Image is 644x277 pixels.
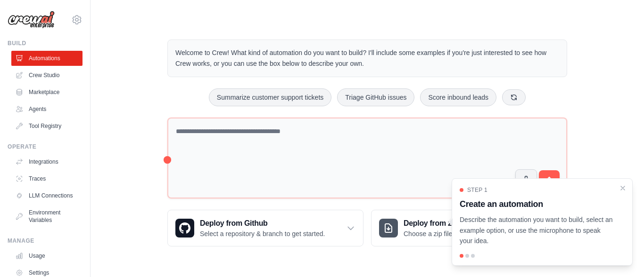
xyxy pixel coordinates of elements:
[404,229,483,238] p: Choose a zip file to upload.
[460,214,613,246] p: Describe the automation you want to build, select an example option, or use the microphone to spe...
[11,102,83,117] a: Agents
[619,184,627,192] button: Close walkthrough
[8,11,55,29] img: Logo
[8,237,83,245] div: Manage
[200,229,325,238] p: Select a repository & branch to get started.
[209,88,331,106] button: Summarize customer support tickets
[11,248,83,263] a: Usage
[460,198,613,211] h3: Create an automation
[8,40,83,47] div: Build
[597,232,644,277] iframe: Chat Widget
[404,218,483,229] h3: Deploy from zip file
[11,68,83,83] a: Crew Studio
[11,119,83,134] a: Tool Registry
[11,85,83,100] a: Marketplace
[420,88,496,106] button: Score inbound leads
[175,47,559,69] p: Welcome to Crew! What kind of automation do you want to build? I'll include some examples if you'...
[11,51,83,66] a: Automations
[200,218,325,229] h3: Deploy from Github
[8,143,83,150] div: Operate
[467,186,487,194] span: Step 1
[337,88,414,106] button: Triage GitHub issues
[11,188,83,203] a: LLM Connections
[11,171,83,186] a: Traces
[11,154,83,169] a: Integrations
[11,205,83,228] a: Environment Variables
